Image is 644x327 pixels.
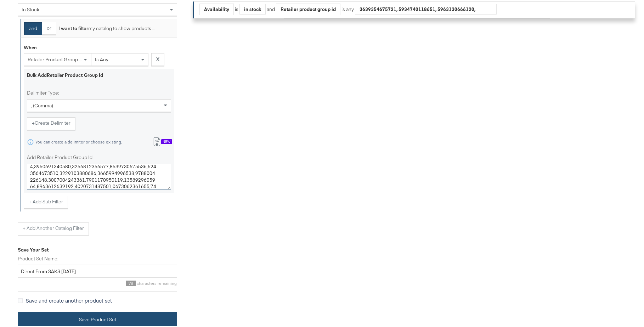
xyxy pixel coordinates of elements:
[27,116,75,129] button: +Create Delimiter
[26,295,112,303] span: Save and create another product set
[31,101,53,107] span: , (comma)
[161,138,172,143] div: New
[240,2,265,13] div: in stock
[276,2,340,13] div: Retailer product group id
[148,134,177,147] button: New
[42,21,56,34] button: or
[18,264,177,277] input: Give your set a descriptive name
[27,71,171,78] div: Bulk Add Retailer Product Group Id
[200,2,233,13] div: Availability
[56,24,156,31] div: my catalog to show products ...
[156,55,159,62] strong: X
[18,310,177,326] button: Save Product Set
[24,21,42,34] button: and
[18,245,177,252] div: Save Your Set
[151,52,164,65] button: X
[18,254,177,261] label: Product Set Name:
[35,138,122,143] div: You can create a delimiter or choose existing.
[126,279,136,284] span: 78
[22,5,39,12] span: in stock
[27,153,171,160] label: Add Retailer Product Group Id
[27,89,171,95] label: Delimiter Type:
[340,5,355,11] div: is any
[27,162,171,188] textarea: 1522522669570,1652034423119,2676877368870,1751227796390,1615130780616,8576895972385,8750776660571...
[28,55,83,62] span: retailer product group id
[24,194,68,207] button: + Add Sub Filter
[267,2,497,14] div: and
[18,279,177,284] div: characters remaining
[24,43,37,50] div: When
[95,55,108,62] span: is any
[18,221,89,234] button: + Add Another Catalog Filter
[234,5,239,11] div: is
[58,24,88,30] strong: I want to filter
[355,2,496,13] div: 3639354675721, 5934740118651, 5963130666120, 3004894482348, 9820396536415, 8314885962924, 4936941...
[32,119,35,125] strong: +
